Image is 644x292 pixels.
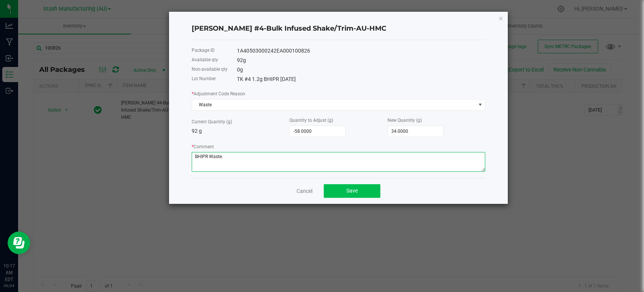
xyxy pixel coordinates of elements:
[237,47,485,55] div: 1A40503000242EA000100826
[192,143,214,150] label: Comment
[192,56,218,63] label: Available qty
[192,47,215,54] label: Package ID
[324,184,380,198] button: Save
[346,188,358,194] span: Save
[388,126,443,137] input: 0
[297,187,312,195] a: Cancel
[237,56,485,64] div: 92
[237,66,485,74] div: 0
[192,99,475,110] span: Waste
[192,66,227,73] label: Non-available qty
[192,90,245,97] label: Adjustment Code Reason
[289,117,333,124] label: Quantity to Adjust (g)
[237,75,485,83] div: TK #4 1.2g BHIPR [DATE]
[240,67,243,73] span: g
[192,75,216,82] label: Lot Number
[192,24,485,34] h4: [PERSON_NAME] #4-Bulk Infused Shake/Trim-AU-HMC
[290,126,345,137] input: 0
[243,57,246,63] span: g
[192,118,232,125] label: Current Quantity (g)
[8,231,30,254] iframe: Resource center
[192,127,289,135] p: 92 g
[387,117,422,124] label: New Quantity (g)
